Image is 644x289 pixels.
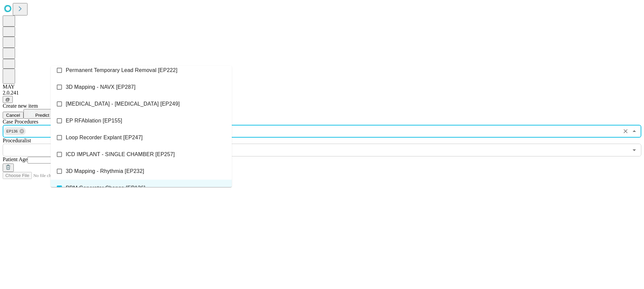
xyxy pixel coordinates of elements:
span: Proceduralist [3,138,31,143]
span: Patient Age [3,156,28,162]
span: ICD IMPLANT - SINGLE CHAMBER [EP257] [66,150,175,158]
span: 3D Mapping - Rhythmia [EP232] [66,167,144,175]
div: EP136 [4,127,26,135]
span: Create new item [3,103,38,109]
span: Permanent Temporary Lead Removal [EP222] [66,66,177,74]
span: [MEDICAL_DATA] - [MEDICAL_DATA] [EP249] [66,100,180,108]
span: EP136 [4,128,20,135]
button: Cancel [3,112,23,119]
button: Close [630,127,639,136]
span: Cancel [6,113,20,118]
span: EP RFAblation [EP155] [66,117,122,125]
span: @ [5,97,10,102]
span: Scheduled Procedure [3,119,38,124]
span: Predict [35,113,49,118]
div: 2.0.241 [3,90,641,96]
button: @ [3,96,13,103]
button: Open [630,145,639,155]
span: Loop Recorder Explant [EP247] [66,134,143,142]
button: Clear [621,127,630,136]
div: MAY [3,84,641,90]
span: PPM Generator Change [EP136] [66,184,145,192]
span: 3D Mapping - NAVX [EP287] [66,83,136,91]
button: Predict [23,109,54,119]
